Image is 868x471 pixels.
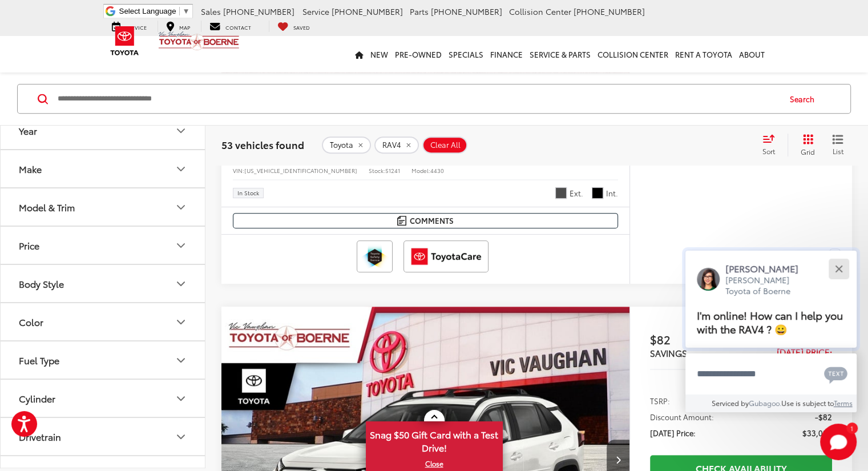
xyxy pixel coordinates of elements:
[174,162,188,175] div: Make
[330,141,353,150] span: Toyota
[369,166,385,175] span: Stock:
[174,391,188,405] div: Cylinder
[409,215,453,226] span: Comments
[834,398,853,408] a: Terms
[19,278,64,289] div: Body Style
[1,265,206,302] button: Body StyleBody Style
[174,123,188,137] div: Year
[445,36,487,73] a: Specials
[757,134,788,157] button: Select sort value
[201,21,260,32] a: Contact
[391,36,445,73] a: Pre-Owned
[19,393,55,404] div: Cylinder
[201,6,221,17] span: Sales
[650,331,741,348] span: $82
[592,187,603,199] span: Black
[1,227,206,264] button: PricePrice
[697,307,843,336] span: I'm online! How can I help you with the RAV4 ? 😀
[1,341,206,379] button: Fuel TypeFuel Type
[824,365,847,384] svg: Text
[269,21,318,32] a: My Saved Vehicles
[606,188,618,199] span: Int.
[779,85,831,114] button: Search
[174,200,188,214] div: Model & Trim
[174,238,188,252] div: Price
[411,166,430,175] span: Model:
[526,36,594,73] a: Service & Parts: Opens in a new tab
[19,316,43,327] div: Color
[788,134,823,157] button: Grid View
[382,141,401,150] span: RAV4
[19,355,59,365] div: Fuel Type
[762,147,775,156] span: Sort
[685,353,857,394] textarea: Type your message
[815,411,832,422] span: -$82
[430,141,461,150] span: Clear All
[359,243,390,270] img: Toyota Safety Sense Vic Vaughan Toyota of Boerne Boerne TX
[650,427,696,438] span: [DATE] Price:
[1,418,206,455] button: DrivetrainDrivetrain
[158,21,199,32] a: Map
[725,275,810,297] p: [PERSON_NAME] Toyota of Boerne
[672,36,736,73] a: Rent a Toyota
[685,251,857,412] div: Close[PERSON_NAME][PERSON_NAME] Toyota of BoerneI'm online! How can I help you with the RAV4 ? 😀T...
[430,166,444,175] span: 4430
[1,112,206,149] button: YearYear
[820,424,857,460] button: Toggle Chat Window
[820,424,857,460] svg: Start Chat
[1,303,206,340] button: ColorColor
[233,166,244,175] span: VIN:
[594,36,672,73] a: Collision Center
[103,21,155,32] a: Service
[174,276,188,290] div: Body Style
[1,188,206,226] button: Model & TrimModel & Trim
[56,86,779,113] input: Search by Make, Model, or Keyword
[802,427,832,438] span: $33,088
[1,380,206,417] button: CylinderCylinder
[410,6,429,17] span: Parts
[650,395,670,406] span: TSRP:
[352,36,367,73] a: Home
[119,7,190,15] a: Select Language​
[237,190,259,196] span: In Stock
[781,398,834,408] span: Use is subject to
[650,347,687,359] span: SAVINGS
[221,138,304,152] span: 53 vehicles found
[174,429,188,443] div: Drivetrain
[119,7,176,15] span: Select Language
[322,137,371,154] button: remove Toyota
[823,134,852,157] button: List View
[574,6,645,17] span: [PHONE_NUMBER]
[385,166,400,175] span: 51241
[850,425,853,430] span: 1
[736,36,768,73] a: About
[832,147,843,156] span: List
[397,216,406,226] img: Comments
[19,202,75,212] div: Model & Trim
[374,137,419,154] button: remove RAV4
[19,125,37,136] div: Year
[233,213,618,228] button: Comments
[174,315,188,328] div: Color
[712,398,749,408] span: Serviced by
[174,353,188,367] div: Fuel Type
[555,187,567,199] span: Magnetic Gray Metallic
[223,6,294,17] span: [PHONE_NUMBER]
[103,22,146,59] img: Toyota
[650,411,714,422] span: Discount Amount:
[1,150,206,187] button: MakeMake
[367,36,391,73] a: New
[509,6,571,17] span: Collision Center
[431,6,502,17] span: [PHONE_NUMBER]
[367,422,502,457] span: Snag $50 Gift Card with a Test Drive!
[826,256,851,281] button: Close
[487,36,526,73] a: Finance
[749,398,781,408] a: Gubagoo.
[801,147,815,157] span: Grid
[293,23,310,31] span: Saved
[751,248,841,260] label: Compare Vehicle
[422,137,467,154] button: Clear All
[821,361,851,387] button: Chat with SMS
[406,243,486,270] img: ToyotaCare Vic Vaughan Toyota of Boerne Boerne TX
